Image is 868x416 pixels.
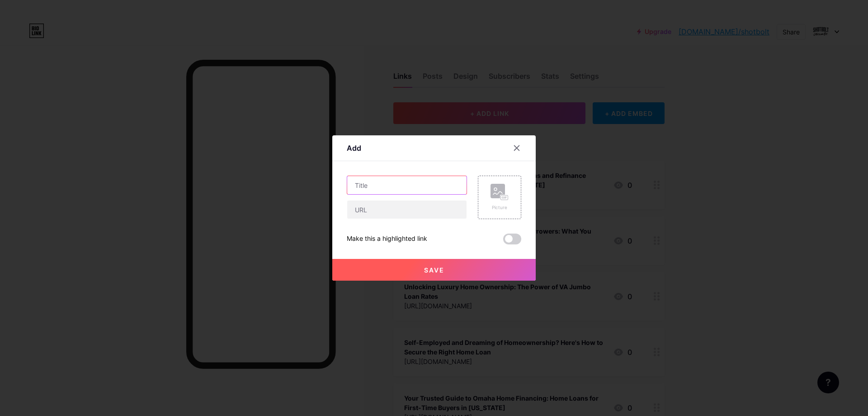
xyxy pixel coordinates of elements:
button: Save [332,259,536,281]
div: Picture [491,204,509,211]
input: URL [347,201,467,219]
input: Title [347,176,467,194]
div: Make this a highlighted link [347,234,427,244]
div: Add [347,143,361,153]
span: Save [424,266,444,274]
